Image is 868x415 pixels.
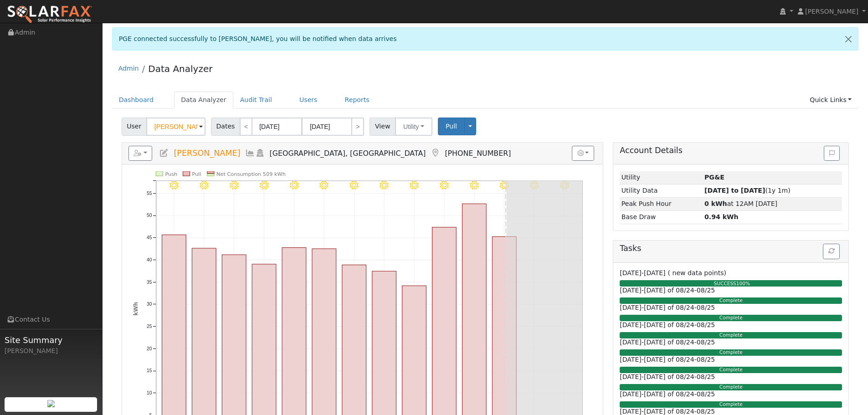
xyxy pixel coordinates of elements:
td: Utility Data [620,184,703,197]
text: 10 [147,390,152,395]
i: 8/17 - Clear [350,181,359,190]
input: Select a User [146,118,205,136]
text: Net Consumption 509 kWh [216,171,286,177]
a: Map [430,149,440,158]
a: Login As (last Never) [255,149,265,158]
text: 55 [147,190,152,195]
td: Utility [620,171,703,184]
button: Utility [395,118,432,136]
text: 50 [147,213,152,218]
h6: [DATE]-[DATE] of 08/24-08/25 [620,390,842,398]
span: [PERSON_NAME] [805,8,858,15]
a: Close [839,28,858,50]
td: Base Draw [620,210,703,224]
h5: Account Details [620,146,842,155]
div: SUCCESS [617,280,846,287]
td: at 12AM [DATE] [703,197,842,210]
a: < [240,118,252,136]
span: (1y 1m) [704,187,791,194]
i: 8/20 - Clear [440,181,449,190]
button: Issue History [824,146,840,161]
div: Complete [620,384,842,390]
a: Data Analyzer [148,63,212,74]
text: 15 [147,368,152,373]
a: Audit Trail [233,92,279,108]
text: 30 [147,302,152,307]
span: [PERSON_NAME] [174,149,240,158]
span: Pull [446,123,457,130]
h5: Tasks [620,244,842,253]
text: kWh [133,302,139,316]
div: Complete [620,332,842,338]
text: 25 [147,324,152,329]
div: PGE connected successfully to [PERSON_NAME], you will be notified when data arrives [112,27,859,51]
a: Users [293,92,324,108]
span: ( new data points) [668,269,726,277]
i: 8/13 - Clear [230,181,239,190]
div: Complete [620,367,842,373]
a: Multi-Series Graph [245,149,255,158]
h6: [DATE]-[DATE] of 08/24-08/25 [620,287,842,294]
div: [PERSON_NAME] [5,346,98,356]
a: Admin [118,65,139,72]
button: Refresh [823,244,840,259]
i: 8/22 - Clear [500,181,509,190]
button: Pull [438,118,465,135]
div: Complete [620,401,842,408]
h6: [DATE]-[DATE] of 08/24-08/25 [620,373,842,381]
i: 8/16 - Clear [320,181,329,190]
text: Push [165,171,177,177]
span: [DATE]-[DATE] [620,269,665,277]
strong: 0 kWh [704,200,727,207]
text: 35 [147,279,152,284]
a: Dashboard [112,92,161,108]
div: Complete [620,349,842,356]
i: 8/19 - Clear [410,181,419,190]
a: > [351,118,364,136]
i: 8/11 - Clear [169,181,179,190]
text: 20 [147,346,152,351]
h6: [DATE]-[DATE] of 08/24-08/25 [620,304,842,312]
a: Edit User (36115) [159,149,169,158]
span: View [370,118,395,136]
i: 8/18 - Clear [380,181,389,190]
span: [PHONE_NUMBER] [445,149,511,158]
img: retrieve [47,400,55,407]
td: Peak Push Hour [620,197,703,210]
img: SolarFax [7,5,92,24]
strong: 0.94 kWh [704,213,739,220]
a: Reports [338,92,376,108]
text: Pull [192,171,201,177]
span: [GEOGRAPHIC_DATA], [GEOGRAPHIC_DATA] [270,149,426,158]
span: Dates [211,118,240,136]
a: Data Analyzer [174,92,233,108]
i: 8/12 - Clear [200,181,209,190]
text: 45 [147,235,152,240]
span: User [122,118,147,136]
i: 8/15 - Clear [290,181,299,190]
span: 100% [736,281,750,286]
text: 40 [147,257,152,262]
i: 8/21 - Clear [470,181,479,190]
a: Quick Links [803,92,858,108]
strong: [DATE] to [DATE] [704,187,765,194]
strong: ID: 17219543, authorized: 08/25/25 [704,174,724,181]
div: Complete [620,297,842,304]
span: Site Summary [5,334,98,346]
i: 8/14 - Clear [260,181,269,190]
div: Complete [620,315,842,321]
h6: [DATE]-[DATE] of 08/24-08/25 [620,338,842,346]
h6: [DATE]-[DATE] of 08/24-08/25 [620,356,842,364]
h6: [DATE]-[DATE] of 08/24-08/25 [620,321,842,329]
